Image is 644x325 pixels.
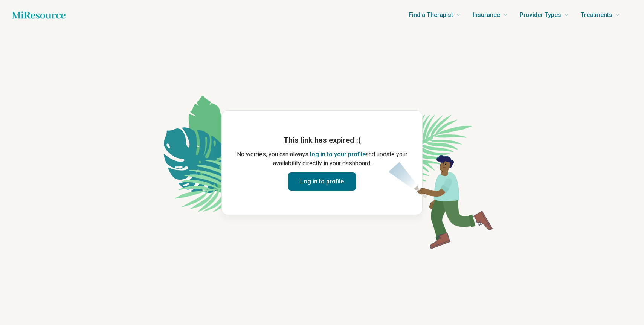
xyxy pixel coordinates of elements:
button: log in to your profile [310,150,366,159]
p: No worries, you can always and update your availability directly in your dashboard. [234,150,410,168]
span: Provider Types [520,10,561,20]
span: Find a Therapist [409,10,453,20]
a: Home page [12,8,66,23]
span: Treatments [581,10,612,20]
span: Insurance [473,10,500,20]
h1: This link has expired :( [234,135,410,145]
button: Log in to profile [288,172,356,191]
